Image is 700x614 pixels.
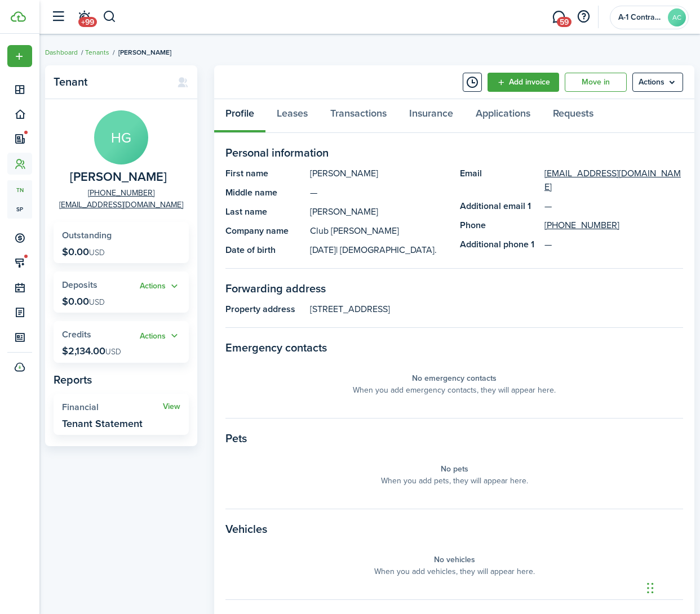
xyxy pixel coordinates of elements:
[54,371,189,388] panel-main-subtitle: Reports
[398,99,464,133] a: Insurance
[544,167,683,194] a: [EMAIL_ADDRESS][DOMAIN_NAME]
[225,186,304,199] panel-main-title: Middle name
[310,243,449,257] panel-main-description: [DATE]
[73,3,95,32] a: Notifications
[647,571,654,605] div: Drag
[644,560,700,614] iframe: Chat Widget
[62,328,91,341] span: Credits
[140,280,180,293] button: Open menu
[103,7,117,26] button: Search
[336,243,437,256] span: | [DEMOGRAPHIC_DATA].
[54,75,166,88] panel-main-title: Tenant
[78,17,97,27] span: +99
[557,17,571,27] span: 59
[70,170,167,184] span: Hortencia Gaona
[118,47,171,57] span: [PERSON_NAME]
[45,47,78,57] a: Dashboard
[89,296,105,308] span: USD
[463,73,482,92] button: Timeline
[62,229,112,242] span: Outstanding
[544,219,619,232] a: [PHONE_NUMBER]
[7,45,32,67] button: Open menu
[488,73,559,92] a: Add invoice
[434,554,475,566] panel-main-placeholder-title: No vehicles
[225,430,683,447] panel-main-section-title: Pets
[668,8,686,26] avatar-text: AC
[89,247,105,259] span: USD
[381,475,528,487] panel-main-placeholder-description: When you add pets, they will appear here.
[460,167,539,194] panel-main-title: Email
[225,144,683,161] panel-main-section-title: Personal information
[353,384,556,396] panel-main-placeholder-description: When you add emergency contacts, they will appear here.
[310,224,449,238] panel-main-description: Club [PERSON_NAME]
[62,402,163,412] widget-stats-title: Financial
[374,566,535,577] panel-main-placeholder-description: When you add vehicles, they will appear here.
[62,278,98,291] span: Deposits
[632,73,683,92] button: Open menu
[225,224,304,238] panel-main-title: Company name
[310,167,449,180] panel-main-description: [PERSON_NAME]
[319,99,398,133] a: Transactions
[140,330,180,342] button: Open menu
[225,243,304,257] panel-main-title: Date of birth
[88,187,154,199] a: [PHONE_NUMBER]
[163,402,180,411] a: View
[632,73,683,92] menu-btn: Actions
[7,199,32,219] a: sp
[225,339,683,356] panel-main-section-title: Emergency contacts
[59,199,183,211] a: [EMAIL_ADDRESS][DOMAIN_NAME]
[464,99,542,133] a: Applications
[460,199,539,213] panel-main-title: Additional email 1
[7,180,32,199] a: tn
[105,346,121,358] span: USD
[225,520,683,537] panel-main-section-title: Vehicles
[62,345,121,357] p: $2,134.00
[441,463,468,475] panel-main-placeholder-title: No pets
[140,330,180,342] button: Actions
[62,246,105,257] p: $0.00
[11,11,26,22] img: TenantCloud
[310,186,449,199] panel-main-description: —
[542,99,605,133] a: Requests
[225,280,683,297] panel-main-section-title: Forwarding address
[548,3,569,32] a: Messaging
[85,47,109,57] a: Tenants
[62,296,105,307] p: $0.00
[310,302,683,316] panel-main-description: [STREET_ADDRESS]
[618,14,663,21] span: A-1 Contractor Storage
[225,302,304,316] panel-main-title: Property address
[62,418,143,429] widget-stats-description: Tenant Statement
[225,205,304,219] panel-main-title: Last name
[460,219,539,232] panel-main-title: Phone
[565,73,627,92] a: Move in
[460,238,539,251] panel-main-title: Additional phone 1
[225,167,304,180] panel-main-title: First name
[140,280,180,293] button: Actions
[310,205,449,219] panel-main-description: [PERSON_NAME]
[94,110,148,164] avatar-text: HG
[574,7,593,26] button: Open resource center
[412,372,497,384] panel-main-placeholder-title: No emergency contacts
[47,6,69,28] button: Open sidebar
[265,99,319,133] a: Leases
